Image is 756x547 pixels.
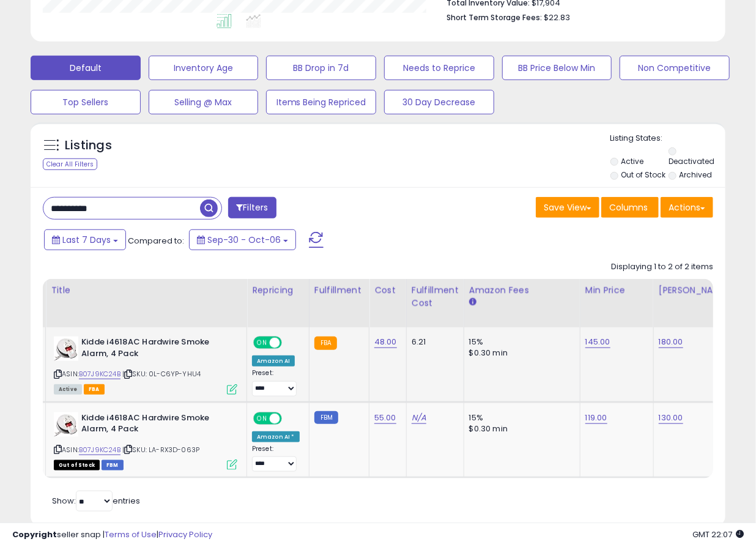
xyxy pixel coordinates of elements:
[252,284,304,297] div: Repricing
[128,235,184,247] span: Compared to:
[54,412,237,469] div: ASIN:
[189,229,296,250] button: Sep-30 - Oct-06
[51,284,242,297] div: Title
[314,411,338,424] small: FBM
[266,90,376,114] button: Items Being Repriced
[412,284,459,310] div: Fulfillment Cost
[31,56,141,80] button: Default
[620,56,730,80] button: Non Competitive
[252,369,300,396] div: Preset:
[384,90,494,114] button: 30 Day Decrease
[469,412,571,423] div: 15%
[585,412,607,424] a: 119.00
[81,412,230,438] b: Kidde i4618AC Hardwire Smoke Alarm, 4 Pack
[669,156,714,166] label: Deactivated
[254,338,270,348] span: ON
[31,90,141,114] button: Top Sellers
[692,529,744,540] span: 2025-10-14 22:07 GMT
[585,336,610,348] a: 145.00
[502,56,612,80] button: BB Price Below Min
[659,412,683,424] a: 130.00
[469,348,571,359] div: $0.30 min
[79,369,120,379] a: B07J9KC24B
[65,137,112,154] h5: Listings
[102,460,124,471] span: FBM
[469,337,571,348] div: 15%
[314,284,364,297] div: Fulfillment
[254,413,270,423] span: ON
[252,355,295,367] div: Amazon AI
[266,56,376,80] button: BB Drop in 7d
[149,56,259,80] button: Inventory Age
[374,412,396,424] a: 55.00
[469,284,575,297] div: Amazon Fees
[12,529,212,541] div: seller snap | |
[122,445,199,455] span: | SKU: LA-RX3D-063P
[207,234,281,246] span: Sep-30 - Oct-06
[44,229,126,250] button: Last 7 Days
[374,284,401,297] div: Cost
[79,445,120,455] a: B07J9KC24B
[621,169,665,180] label: Out of Stock
[659,336,683,348] a: 180.00
[158,529,212,540] a: Privacy Policy
[659,284,732,297] div: [PERSON_NAME]
[601,197,659,218] button: Columns
[12,529,57,540] strong: Copyright
[585,284,648,297] div: Min Price
[54,337,237,393] div: ASIN:
[536,197,599,218] button: Save View
[149,90,259,114] button: Selling @ Max
[81,337,230,362] b: Kidde i4618AC Hardwire Smoke Alarm, 4 Pack
[122,369,201,379] span: | SKU: 0L-C6YP-YHU4
[412,337,454,348] div: 6.21
[469,423,571,434] div: $0.30 min
[544,12,570,23] span: $22.83
[54,337,78,361] img: 41ckxsOon5L._SL40_.jpg
[280,338,300,348] span: OFF
[621,156,643,166] label: Active
[105,529,157,540] a: Terms of Use
[252,445,300,472] div: Preset:
[469,297,476,308] small: Amazon Fees.
[611,261,713,273] div: Displaying 1 to 2 of 2 items
[661,197,713,218] button: Actions
[252,431,300,442] div: Amazon AI *
[374,336,397,348] a: 48.00
[447,12,542,23] b: Short Term Storage Fees:
[52,495,140,507] span: Show: entries
[610,133,726,144] p: Listing States:
[609,201,648,214] span: Columns
[679,169,712,180] label: Archived
[228,197,276,218] button: Filters
[280,413,300,423] span: OFF
[84,384,105,395] span: FBA
[62,234,111,246] span: Last 7 Days
[412,412,426,424] a: N/A
[314,337,337,350] small: FBA
[54,412,78,437] img: 41ckxsOon5L._SL40_.jpg
[384,56,494,80] button: Needs to Reprice
[54,460,100,471] span: All listings that are currently out of stock and unavailable for purchase on Amazon
[54,384,82,395] span: All listings currently available for purchase on Amazon
[43,158,97,170] div: Clear All Filters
